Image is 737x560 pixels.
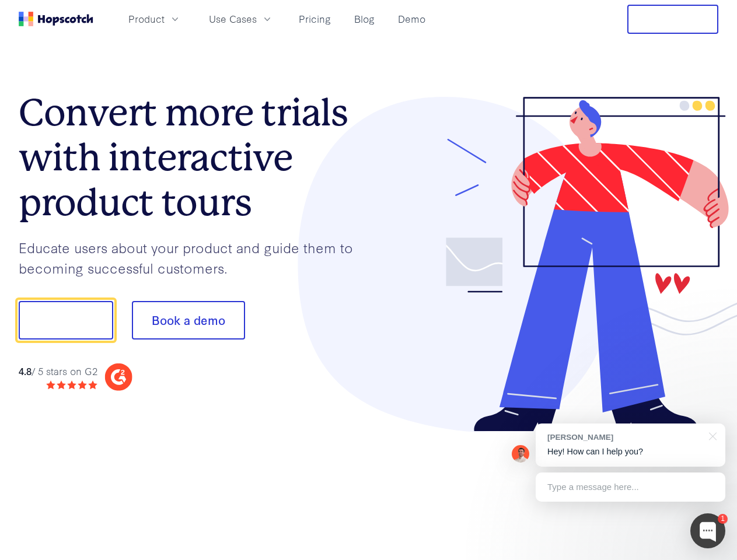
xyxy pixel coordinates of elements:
a: Pricing [294,9,336,29]
img: Mark Spera [512,445,529,463]
button: Product [121,9,188,29]
div: [PERSON_NAME] [547,432,702,443]
a: Demo [393,9,430,29]
div: Type a message here... [536,473,725,502]
button: Book a demo [132,301,245,339]
a: Home [19,12,93,26]
span: Use Cases [209,12,257,26]
button: Show me! [19,301,113,339]
button: Free Trial [627,5,718,34]
a: Blog [350,9,379,29]
div: 1 [718,514,728,524]
button: Use Cases [202,9,280,29]
h1: Convert more trials with interactive product tours [19,90,369,225]
p: Hey! How can I help you? [547,446,714,458]
strong: 4.8 [19,364,32,377]
div: / 5 stars on G2 [19,364,97,379]
span: Product [128,12,165,26]
p: Educate users about your product and guide them to becoming successful customers. [19,237,369,278]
